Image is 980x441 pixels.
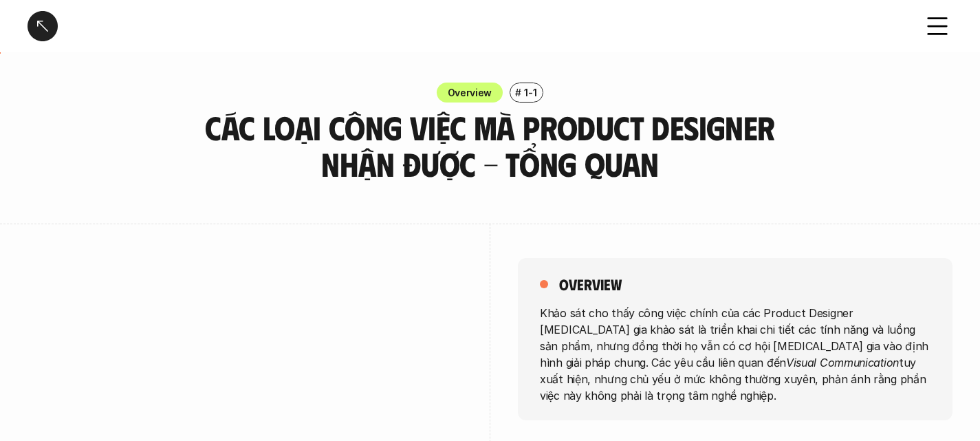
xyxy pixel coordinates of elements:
[515,87,521,98] h6: #
[198,109,783,182] h3: Các loại công việc mà Product Designer nhận được - Tổng quan
[786,355,899,369] em: Visual Communication
[540,304,930,403] p: Khảo sát cho thấy công việc chính của các Product Designer [MEDICAL_DATA] gia khảo sát là triển k...
[559,275,622,294] h5: overview
[448,85,492,100] p: Overview
[524,85,536,100] p: 1-1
